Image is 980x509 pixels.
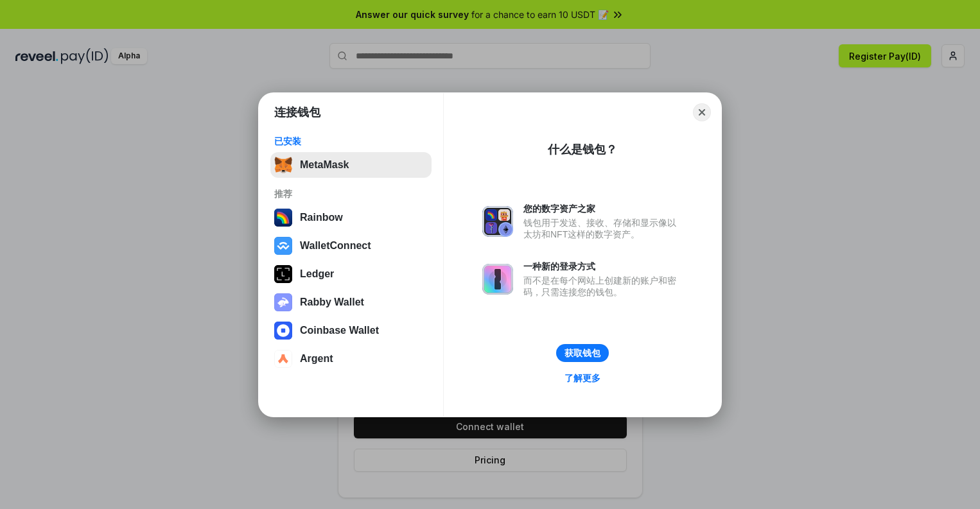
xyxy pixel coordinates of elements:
div: Argent [300,353,333,365]
img: svg+xml,%3Csvg%20width%3D%22120%22%20height%3D%22120%22%20viewBox%3D%220%200%20120%20120%22%20fil... [274,209,292,227]
div: 而不是在每个网站上创建新的账户和密码，只需连接您的钱包。 [523,275,683,298]
button: Close [693,103,711,121]
button: MetaMask [270,152,432,178]
button: Rabby Wallet [270,289,432,315]
button: Coinbase Wallet [270,318,432,343]
button: Rainbow [270,205,432,230]
div: 您的数字资产之家 [523,203,683,214]
h1: 连接钱包 [274,105,320,120]
div: 了解更多 [564,372,600,384]
div: Rabby Wallet [300,297,364,308]
img: svg+xml,%3Csvg%20xmlns%3D%22http%3A%2F%2Fwww.w3.org%2F2000%2Fsvg%22%20fill%3D%22none%22%20viewBox... [482,206,513,237]
div: 已安装 [274,135,428,147]
img: svg+xml,%3Csvg%20xmlns%3D%22http%3A%2F%2Fwww.w3.org%2F2000%2Fsvg%22%20fill%3D%22none%22%20viewBox... [274,293,292,311]
button: Ledger [270,261,432,287]
div: 获取钱包 [564,347,600,359]
img: svg+xml,%3Csvg%20xmlns%3D%22http%3A%2F%2Fwww.w3.org%2F2000%2Fsvg%22%20fill%3D%22none%22%20viewBox... [482,264,513,295]
div: WalletConnect [300,240,371,252]
div: 推荐 [274,188,428,200]
div: 一种新的登录方式 [523,261,683,272]
div: MetaMask [300,159,349,171]
div: 钱包用于发送、接收、存储和显示像以太坊和NFT这样的数字资产。 [523,217,683,240]
img: svg+xml,%3Csvg%20width%3D%2228%22%20height%3D%2228%22%20viewBox%3D%220%200%2028%2028%22%20fill%3D... [274,350,292,368]
img: svg+xml,%3Csvg%20fill%3D%22none%22%20height%3D%2233%22%20viewBox%3D%220%200%2035%2033%22%20width%... [274,156,292,174]
div: 什么是钱包？ [548,142,617,157]
a: 了解更多 [557,370,608,386]
button: WalletConnect [270,233,432,259]
div: Ledger [300,268,334,280]
div: Coinbase Wallet [300,325,379,336]
img: svg+xml,%3Csvg%20width%3D%2228%22%20height%3D%2228%22%20viewBox%3D%220%200%2028%2028%22%20fill%3D... [274,322,292,340]
div: Rainbow [300,212,343,223]
button: 获取钱包 [556,344,609,362]
img: svg+xml,%3Csvg%20width%3D%2228%22%20height%3D%2228%22%20viewBox%3D%220%200%2028%2028%22%20fill%3D... [274,237,292,255]
img: svg+xml,%3Csvg%20xmlns%3D%22http%3A%2F%2Fwww.w3.org%2F2000%2Fsvg%22%20width%3D%2228%22%20height%3... [274,265,292,283]
button: Argent [270,346,432,372]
